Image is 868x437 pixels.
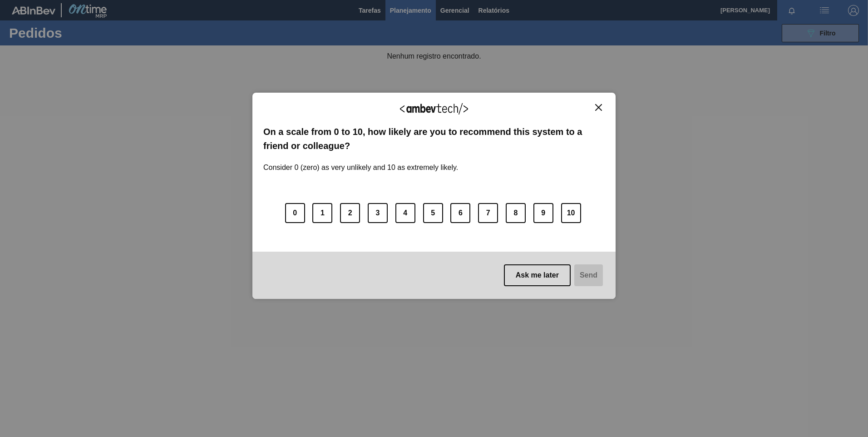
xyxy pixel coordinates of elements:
button: 3 [368,203,388,223]
img: Logo Ambevtech [400,103,468,114]
button: 2 [340,203,360,223]
button: Close [592,104,605,111]
button: 7 [478,203,498,223]
button: Ask me later [504,264,571,286]
button: 1 [312,203,332,223]
button: 4 [395,203,415,223]
button: 9 [533,203,553,223]
button: 10 [561,203,581,223]
button: 5 [423,203,443,223]
label: Consider 0 (zero) as very unlikely and 10 as extremely likely. [263,153,458,172]
label: On a scale from 0 to 10, how likely are you to recommend this system to a friend or colleague? [263,125,605,153]
button: 0 [285,203,305,223]
button: 6 [450,203,470,223]
img: Close [595,104,602,111]
button: 8 [506,203,526,223]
